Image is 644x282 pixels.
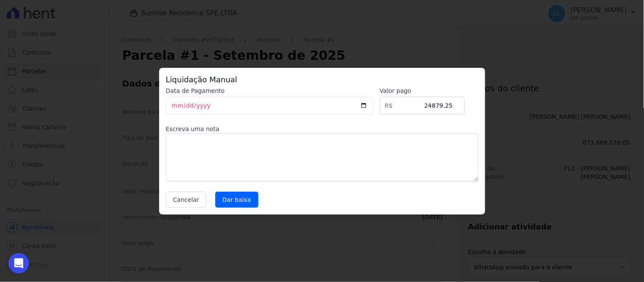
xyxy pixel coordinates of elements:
[215,192,259,208] input: Dar baixa
[8,253,29,274] div: Open Intercom Messenger
[380,87,465,95] label: Valor pago
[166,87,373,95] label: Data de Pagamento
[166,75,478,85] h3: Liquidação Manual
[166,192,207,208] button: Cancelar
[166,125,478,133] label: Escreva uma nota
